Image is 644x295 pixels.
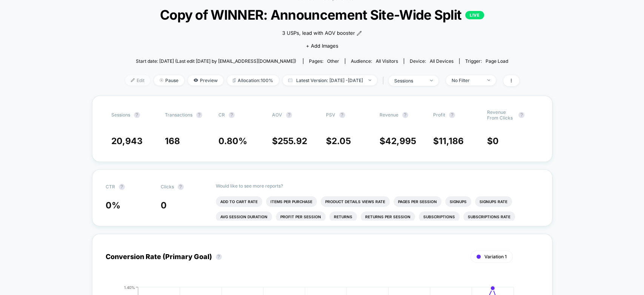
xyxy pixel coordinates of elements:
span: PSV [326,112,335,118]
span: $ [326,136,351,146]
img: end [487,79,490,81]
button: ? [518,112,524,118]
li: Subscriptions [419,211,460,222]
li: Returns Per Session [361,211,415,222]
span: 3 USPs, lead with AOV booster [282,29,355,37]
span: Start date: [DATE] (Last edit [DATE] by [EMAIL_ADDRESS][DOMAIN_NAME]) [136,58,296,64]
span: all devices [430,58,453,64]
div: Trigger: [465,58,508,64]
span: Revenue [380,112,398,118]
span: $ [272,136,307,146]
span: CR [218,112,225,118]
span: Copy of WINNER: Announcement Site-Wide Split [145,7,500,23]
li: Pages Per Session [393,196,441,207]
span: | [381,75,389,86]
li: Items Per Purchase [266,196,317,207]
span: 0 % [106,200,120,211]
div: Audience: [351,58,398,64]
li: Signups Rate [475,196,512,207]
img: end [430,80,433,81]
span: AOV [272,112,282,118]
span: + Add Images [306,43,338,49]
li: Profit Per Session [276,211,326,222]
img: end [369,79,371,81]
button: ? [449,112,455,118]
span: 20,943 [111,136,143,146]
button: ? [196,112,202,118]
span: Variation 1 [484,254,507,259]
button: ? [339,112,345,118]
button: ? [229,112,235,118]
span: Edit [125,75,150,85]
span: Pause [154,75,184,85]
button: ? [119,184,125,190]
span: 0 [161,200,167,211]
li: Signups [445,196,471,207]
img: end [160,78,163,82]
button: ? [402,112,408,118]
span: 11,186 [439,136,464,146]
span: 2.05 [332,136,351,146]
li: Returns [329,211,357,222]
span: Allocation: 100% [227,75,279,85]
span: 42,995 [385,136,416,146]
span: 255.92 [278,136,307,146]
span: 0 [492,136,498,146]
span: Transactions [165,112,192,118]
img: edit [131,78,135,82]
li: Product Details Views Rate [321,196,390,207]
span: Clicks [161,184,174,189]
span: $ [487,136,498,146]
div: Pages: [309,58,339,64]
span: Revenue From Clicks [487,109,515,121]
img: rebalance [233,78,236,82]
div: No Filter [452,78,482,83]
img: calendar [288,78,292,82]
div: sessions [394,78,424,84]
button: ? [134,112,140,118]
p: Would like to see more reports? [216,183,539,189]
span: Page Load [486,58,508,64]
span: $ [433,136,464,146]
li: Add To Cart Rate [216,196,262,207]
span: Preview [188,75,223,85]
span: Profit [433,112,445,118]
span: 0.80 % [218,136,247,146]
span: Sessions [111,112,130,118]
li: Subscriptions Rate [463,211,515,222]
span: Device: [404,58,459,64]
span: Latest Version: [DATE] - [DATE] [283,75,377,85]
button: ? [286,112,292,118]
span: 168 [165,136,180,146]
span: $ [380,136,416,146]
tspan: 1.40% [124,285,135,289]
button: ? [216,254,222,260]
button: ? [178,184,184,190]
span: CTR [106,184,115,189]
span: other [327,58,339,64]
p: LIVE [465,11,484,19]
span: All Visitors [376,58,398,64]
li: Avg Session Duration [216,211,272,222]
